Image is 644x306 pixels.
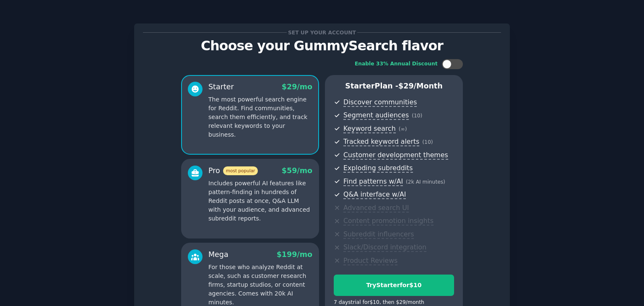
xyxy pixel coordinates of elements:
[412,113,422,119] span: ( 10 )
[343,230,414,239] span: Subreddit influencers
[343,217,434,226] span: Content promotion insights
[143,39,501,53] p: Choose your GummySearch flavor
[223,166,258,175] span: most popular
[334,275,454,296] button: TryStarterfor$10
[208,82,234,92] div: Starter
[343,164,413,173] span: Exploding subreddits
[343,111,409,120] span: Segment audiences
[287,28,358,37] span: Set up your account
[343,151,448,160] span: Customer development themes
[343,257,397,265] span: Product Reviews
[343,177,403,186] span: Find patterns w/AI
[343,124,396,133] span: Keyword search
[343,204,409,213] span: Advanced search UI
[343,190,406,199] span: Q&A interface w/AI
[398,82,443,90] span: $ 29 /month
[406,179,445,185] span: ( 2k AI minutes )
[208,179,312,223] p: Includes powerful AI features like pattern-finding in hundreds of Reddit posts at once, Q&A LLM w...
[343,243,426,252] span: Slack/Discord integration
[208,95,312,139] p: The most powerful search engine for Reddit. Find communities, search them efficiently, and track ...
[208,249,229,260] div: Mega
[208,166,258,176] div: Pro
[334,281,454,290] div: Try Starter for $10
[282,83,312,91] span: $ 29 /mo
[399,126,407,132] span: ( ∞ )
[422,139,433,145] span: ( 10 )
[343,137,419,146] span: Tracked keyword alerts
[334,81,454,91] p: Starter Plan -
[355,60,438,68] div: Enable 33% Annual Discount
[277,250,312,259] span: $ 199 /mo
[282,166,312,175] span: $ 59 /mo
[343,98,417,107] span: Discover communities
